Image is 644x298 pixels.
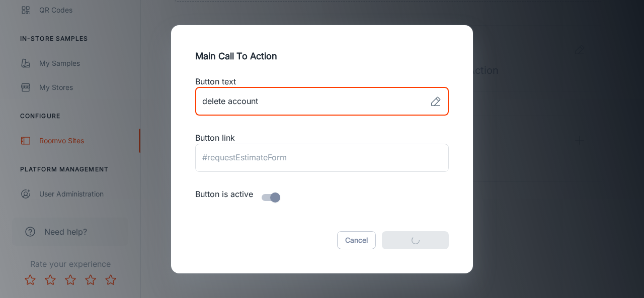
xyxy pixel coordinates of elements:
p: Button is active [195,188,449,207]
p: Button link [195,132,449,144]
button: Cancel [337,231,376,249]
input: #requestEstimateForm [195,144,449,172]
h2: Main Call To Action [183,37,461,75]
input: Get a Free Estimate [195,87,426,116]
p: Button text [195,75,449,87]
